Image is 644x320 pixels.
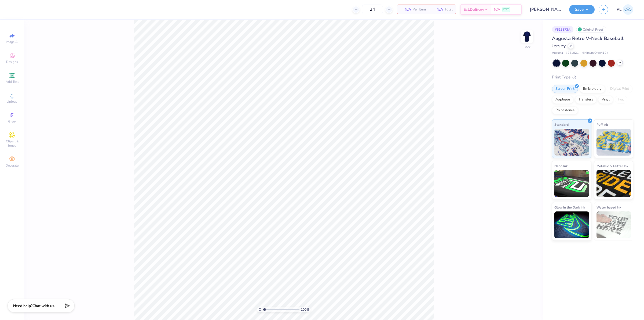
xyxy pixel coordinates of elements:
div: Embroidery [580,85,605,93]
span: Water based Ink [597,204,621,210]
div: Screen Print [552,85,578,93]
button: Save [569,5,595,14]
span: PL [617,6,621,13]
input: Untitled Design [526,4,565,15]
img: Puff Ink [597,129,631,156]
span: Chat with us. [32,303,55,308]
span: FREE [503,8,509,11]
span: N/A [400,7,411,12]
img: Neon Ink [554,170,589,197]
span: Total [445,7,453,12]
div: Print Type [552,74,633,80]
span: N/A [494,7,500,12]
div: Back [524,45,530,49]
img: Glow in the Dark Ink [554,211,589,238]
input: – – [362,5,383,14]
img: Standard [554,129,589,156]
span: Metallic & Glitter Ink [597,163,628,169]
span: Est. Delivery [464,7,484,12]
span: 100 % [301,307,309,312]
span: Decorate [6,163,19,168]
span: Standard [554,122,569,127]
span: Clipart & logos [3,139,21,148]
img: Pamela Lois Reyes [623,4,633,15]
span: # 221021 [566,51,579,55]
span: Add Text [6,80,19,84]
span: Augusta Retro V-Neck Baseball Jersey [552,35,624,49]
img: Back [522,31,532,42]
div: Foil [615,96,627,104]
span: Per Item [413,7,426,12]
div: Transfers [575,96,597,104]
div: Original Proof [576,26,606,33]
span: Glow in the Dark Ink [554,204,585,210]
div: Rhinestones [552,106,578,114]
div: Digital Print [607,85,633,93]
a: PL [617,4,633,15]
span: Image AI [6,40,19,44]
div: # 515873A [552,26,573,33]
span: Designs [6,60,18,64]
span: Greek [8,119,16,124]
img: Water based Ink [597,211,631,238]
div: Applique [552,96,573,104]
span: N/A [432,7,443,12]
div: Vinyl [598,96,613,104]
span: Minimum Order: 12 + [581,51,608,55]
img: Metallic & Glitter Ink [597,170,631,197]
span: Neon Ink [554,163,568,169]
span: Augusta [552,51,563,55]
strong: Need help? [13,303,32,308]
span: Upload [7,99,17,104]
span: Puff Ink [597,122,608,127]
